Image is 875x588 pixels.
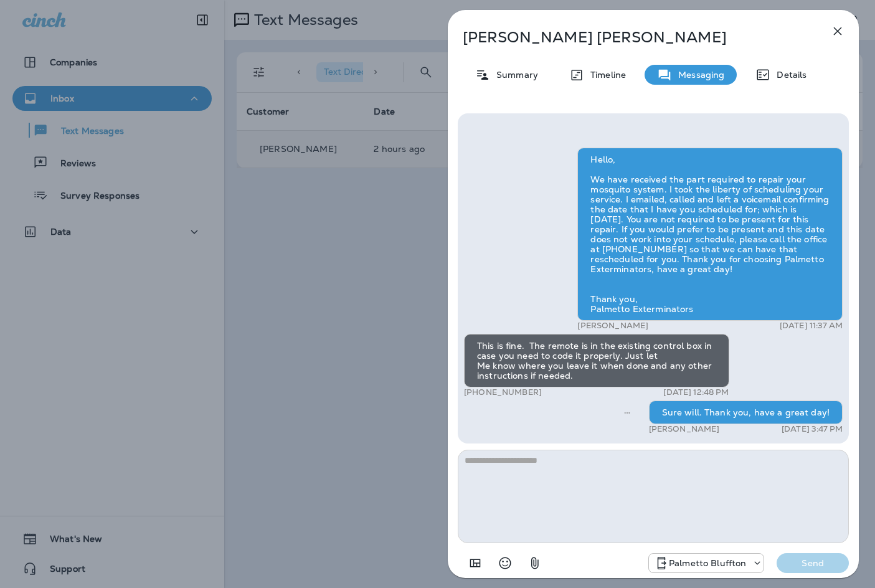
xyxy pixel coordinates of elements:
[782,424,843,434] p: [DATE] 3:47 PM
[669,558,746,568] p: Palmetto Bluffton
[584,70,626,80] p: Timeline
[649,556,764,571] div: +1 (843) 604-3631
[649,401,843,424] div: Sure will. Thank you, have a great day!
[577,321,648,331] p: [PERSON_NAME]
[577,148,843,321] div: Hello, We have received the part required to repair your mosquito system. I took the liberty of s...
[493,551,518,576] button: Select an emoji
[672,70,724,80] p: Messaging
[649,424,720,434] p: [PERSON_NAME]
[663,387,729,397] p: [DATE] 12:48 PM
[463,29,803,46] p: [PERSON_NAME] [PERSON_NAME]
[624,406,630,417] span: Sent
[770,70,806,80] p: Details
[464,334,729,387] div: This is fine. The remote is in the existing control box in case you need to code it properly. Jus...
[490,70,538,80] p: Summary
[463,551,488,576] button: Add in a premade template
[780,321,843,331] p: [DATE] 11:37 AM
[464,387,542,397] p: [PHONE_NUMBER]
